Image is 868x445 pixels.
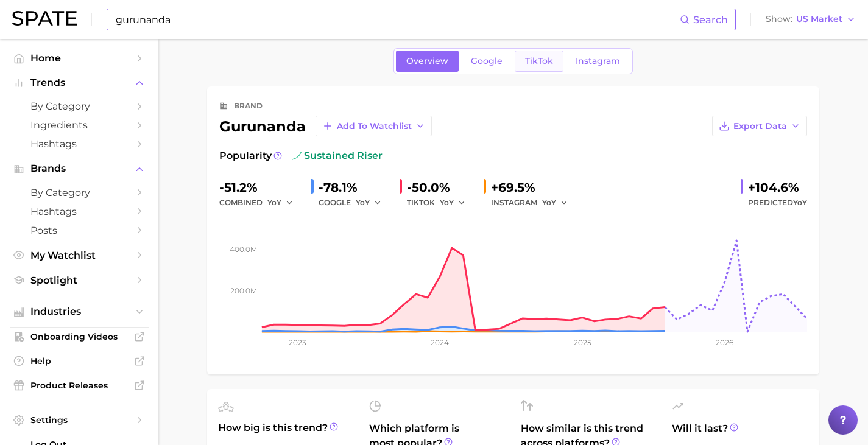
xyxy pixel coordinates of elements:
[30,163,128,174] span: Brands
[10,135,149,153] a: Hashtags
[30,275,128,286] span: Spotlight
[10,246,149,265] a: My Watchlist
[319,195,390,210] div: GOOGLE
[30,250,128,261] span: My Watchlist
[10,183,149,202] a: by Category
[491,178,576,197] div: +69.5%
[219,116,432,136] div: gurunanda
[10,97,149,116] a: by Category
[316,116,432,136] button: Add to Watchlist
[10,352,149,370] a: Help
[292,149,383,163] span: sustained riser
[766,16,792,23] span: Show
[30,356,128,366] span: Help
[491,195,576,210] div: INSTAGRAM
[289,338,306,347] tspan: 2023
[407,178,474,197] div: -50.0%
[712,116,807,136] button: Export Data
[431,338,449,347] tspan: 2024
[10,74,149,92] button: Trends
[407,195,474,210] div: TIKTOK
[10,116,149,135] a: Ingredients
[716,338,733,347] tspan: 2026
[115,9,680,30] input: Search here for a brand, industry, or ingredient
[440,195,466,210] button: YoY
[793,198,807,207] span: YoY
[525,56,553,66] span: TikTok
[10,411,149,429] a: Settings
[234,99,263,113] div: brand
[30,187,128,198] span: by Category
[515,51,563,72] a: TikTok
[337,121,412,131] span: Add to Watchlist
[30,52,128,64] span: Home
[10,376,149,394] a: Product Releases
[10,328,149,346] a: Onboarding Videos
[733,121,787,131] span: Export Data
[471,56,503,66] span: Google
[10,221,149,240] a: Posts
[10,271,149,290] a: Spotlight
[356,195,382,210] button: YoY
[574,338,591,347] tspan: 2025
[693,14,728,26] span: Search
[30,100,128,112] span: by Category
[10,159,149,178] button: Brands
[565,51,630,72] a: Instagram
[30,119,128,131] span: Ingredients
[219,178,302,197] div: -51.2%
[30,138,128,150] span: Hashtags
[30,380,128,391] span: Product Releases
[319,178,390,197] div: -78.1%
[267,195,294,210] button: YoY
[763,12,859,27] button: ShowUS Market
[356,197,370,208] span: YoY
[460,51,513,72] a: Google
[30,306,128,317] span: Industries
[12,11,77,26] img: SPATE
[30,77,128,88] span: Trends
[30,331,128,342] span: Onboarding Videos
[10,202,149,221] a: Hashtags
[396,51,459,72] a: Overview
[30,225,128,236] span: Posts
[30,206,128,217] span: Hashtags
[542,195,568,210] button: YoY
[542,197,556,208] span: YoY
[576,56,620,66] span: Instagram
[219,195,302,210] div: combined
[10,303,149,321] button: Industries
[406,56,448,66] span: Overview
[292,151,302,161] img: sustained riser
[219,149,272,163] span: Popularity
[796,16,842,23] span: US Market
[30,415,128,426] span: Settings
[748,178,807,197] div: +104.6%
[748,195,807,210] span: Predicted
[267,197,281,208] span: YoY
[440,197,454,208] span: YoY
[10,49,149,68] a: Home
